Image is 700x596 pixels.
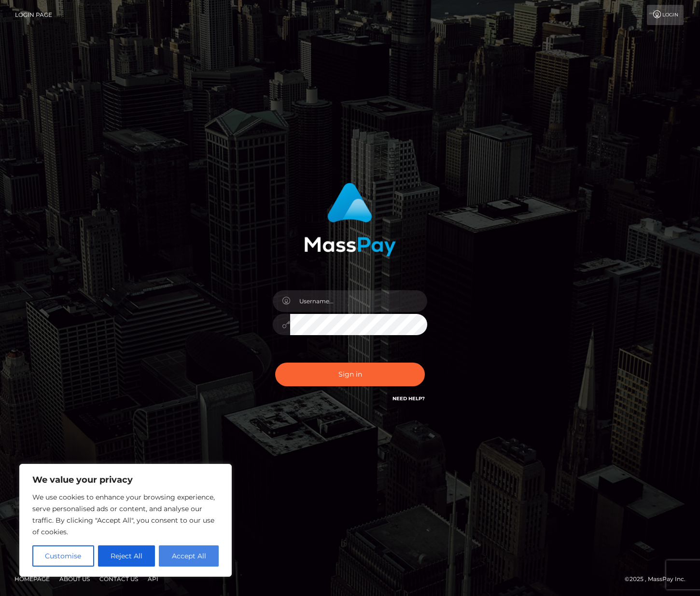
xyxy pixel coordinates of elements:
[15,5,52,25] a: Login Page
[275,363,425,386] button: Sign in
[56,571,94,586] a: About Us
[144,571,162,586] a: API
[392,395,425,402] a: Need Help?
[32,491,219,538] p: We use cookies to enhance your browsing experience, serve personalised ads or content, and analys...
[304,183,396,257] img: MassPay Login
[32,474,219,486] p: We value your privacy
[98,545,155,567] button: Reject All
[159,545,219,567] button: Accept All
[96,571,142,586] a: Contact Us
[11,571,54,586] a: Homepage
[19,464,232,577] div: We value your privacy
[625,574,693,584] div: © 2025 , MassPay Inc.
[32,545,94,567] button: Customise
[290,290,427,312] input: Username...
[647,5,684,25] a: Login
